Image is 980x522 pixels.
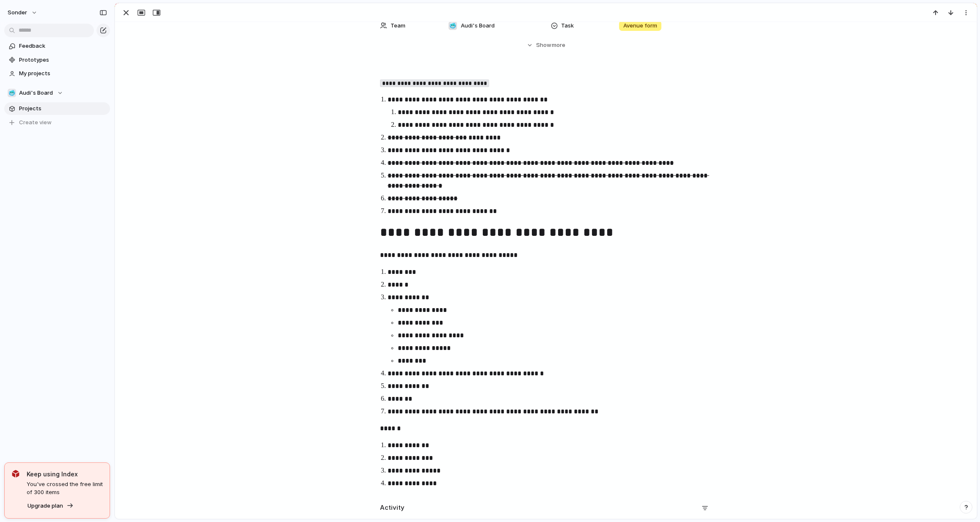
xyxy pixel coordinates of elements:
[4,6,42,19] button: sonder
[461,22,495,30] span: Audi's Board
[25,500,76,512] button: Upgrade plan
[552,41,565,49] span: more
[380,38,712,53] button: Showmore
[19,118,52,127] span: Create view
[19,89,53,97] span: Audi's Board
[561,22,574,30] span: Task
[19,56,107,64] span: Prototypes
[4,87,110,99] button: 🥶Audi's Board
[536,41,551,49] span: Show
[27,480,103,497] span: You've crossed the free limit of 300 items
[28,502,63,510] span: Upgrade plan
[4,102,110,115] a: Projects
[8,8,27,17] span: sonder
[19,104,107,113] span: Projects
[8,89,16,97] div: 🥶
[4,54,110,66] a: Prototypes
[623,22,657,30] span: Avenue form
[4,116,110,129] button: Create view
[4,67,110,80] a: My projects
[19,69,107,78] span: My projects
[449,22,457,30] div: 🥶
[27,470,103,478] span: Keep using Index
[19,42,107,50] span: Feedback
[391,22,405,30] span: Team
[4,40,110,52] a: Feedback
[380,503,405,513] h2: Activity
